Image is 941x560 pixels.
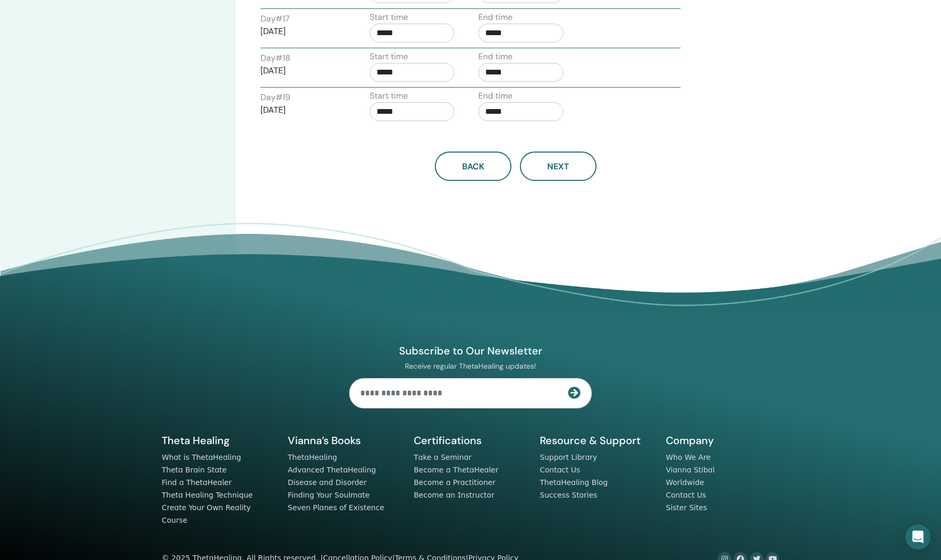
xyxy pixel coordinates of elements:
span: Back [462,161,484,172]
a: Become a ThetaHealer [414,466,498,474]
label: Day # 19 [260,91,290,104]
a: Take a Seminar [414,453,472,461]
h5: Certifications [414,434,527,447]
label: End time [478,90,513,102]
a: Become an Instructor [414,491,494,499]
a: Find a ThetaHealer [162,478,232,487]
a: Contact Us [666,491,706,499]
label: Start time [370,90,408,102]
a: Sister Sites [666,503,707,512]
a: Support Library [540,453,597,461]
label: End time [478,11,513,24]
a: Worldwide [666,478,704,487]
label: Day # 18 [260,52,290,64]
a: Become a Practitioner [414,478,496,487]
h4: Subscribe to Our Newsletter [349,344,592,358]
p: [DATE] [260,64,346,77]
h5: Vianna’s Books [288,434,401,447]
h5: Theta Healing [162,434,275,447]
a: Advanced ThetaHealing [288,466,376,474]
h5: Resource & Support [540,434,653,447]
a: Disease and Disorder [288,478,367,487]
a: Theta Healing Technique [162,491,253,499]
label: Start time [370,11,408,24]
a: Success Stories [540,491,597,499]
a: ThetaHealing Blog [540,478,608,487]
label: Day # 17 [260,13,290,25]
a: Theta Brain State [162,466,227,474]
a: Finding Your Soulmate [288,491,370,499]
button: Next [520,152,597,181]
a: Create Your Own Reality Course [162,503,251,524]
p: Receive regular ThetaHealing updates! [349,361,592,371]
a: What is ThetaHealing [162,453,241,461]
label: Start time [370,50,408,63]
a: Vianna Stibal [666,466,715,474]
p: [DATE] [260,25,346,38]
p: [DATE] [260,104,346,116]
div: Open Intercom Messenger [905,524,930,550]
a: Contact Us [540,466,580,474]
label: End time [478,50,513,63]
h5: Company [666,434,779,447]
a: Seven Planes of Existence [288,503,384,512]
a: Who We Are [666,453,710,461]
button: Back [435,152,511,181]
a: ThetaHealing [288,453,337,461]
span: Next [547,161,569,172]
